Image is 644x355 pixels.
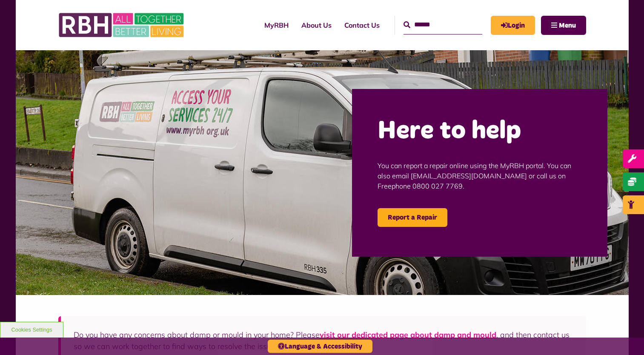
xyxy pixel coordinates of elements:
iframe: Netcall Web Assistant for live chat [606,317,644,355]
span: Menu [559,22,576,29]
button: Navigation [541,16,586,35]
a: Contact Us [338,14,386,37]
p: Do you have any concerns about damp or mould in your home? Please , and then contact us so we can... [74,329,573,352]
img: Repairs 6 [16,50,629,295]
p: You can report a repair online using the MyRBH portal. You can also email [EMAIL_ADDRESS][DOMAIN_... [378,148,582,204]
img: RBH [58,9,186,42]
a: About Us [295,14,338,37]
h2: Here to help [378,115,582,148]
a: MyRBH [258,14,295,37]
a: Report a Repair [378,208,447,227]
a: visit our dedicated page about damp and mould [320,330,496,340]
a: MyRBH [491,16,535,35]
button: Language & Accessibility [268,340,372,353]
